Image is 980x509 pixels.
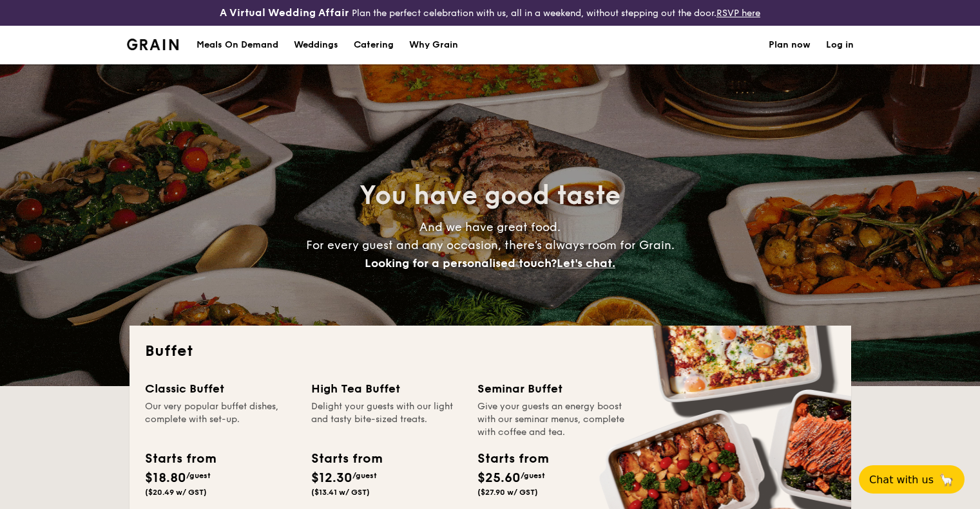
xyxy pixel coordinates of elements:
h4: A Virtual Wedding Affair [220,5,349,21]
a: Log in [826,26,854,64]
span: Chat with us [869,474,934,486]
h1: Catering [354,26,394,64]
div: Classic Buffet [145,380,296,398]
span: ($20.49 w/ GST) [145,488,207,497]
span: /guest [186,471,211,480]
div: Our very popular buffet dishes, complete with set-up. [145,400,296,439]
span: Looking for a personalised touch? [365,256,557,270]
div: Starts from [477,449,548,468]
a: Logotype [127,39,179,50]
button: Chat with us🦙 [859,465,965,494]
span: 🦙 [939,472,954,487]
span: You have good taste [360,180,620,211]
a: RSVP here [716,8,760,19]
a: Weddings [286,26,346,64]
div: Starts from [311,449,381,468]
div: Starts from [145,449,215,468]
div: Give your guests an energy boost with our seminar menus, complete with coffee and tea. [477,400,628,439]
span: $12.30 [311,470,352,486]
a: Meals On Demand [189,26,286,64]
span: Let's chat. [557,256,615,270]
span: ($13.41 w/ GST) [311,488,370,497]
span: And we have great food. For every guest and any occasion, there’s always room for Grain. [306,220,675,270]
div: Why Grain [409,26,458,64]
span: ($27.90 w/ GST) [477,488,538,497]
span: /guest [521,471,545,480]
span: $25.60 [477,470,521,486]
a: Catering [346,26,401,64]
h2: Buffet [145,341,836,362]
span: $18.80 [145,470,186,486]
a: Why Grain [401,26,466,64]
div: Meals On Demand [197,26,278,64]
div: Delight your guests with our light and tasty bite-sized treats. [311,400,462,439]
div: High Tea Buffet [311,380,462,398]
div: Seminar Buffet [477,380,628,398]
a: Plan now [769,26,811,64]
img: Grain [127,39,179,50]
div: Weddings [294,26,338,64]
div: Plan the perfect celebration with us, all in a weekend, without stepping out the door. [164,5,817,21]
span: /guest [352,471,377,480]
